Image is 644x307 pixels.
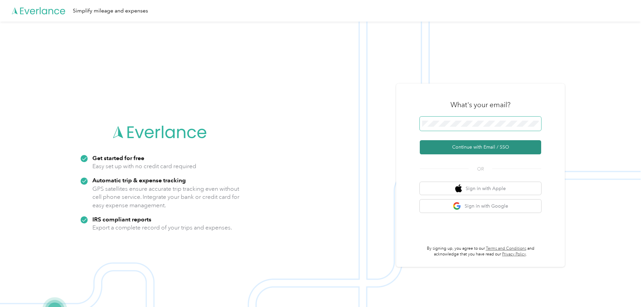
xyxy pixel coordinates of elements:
[420,246,541,257] p: By signing up, you agree to our and acknowledge that you have read our .
[420,199,541,213] button: google logoSign in with Google
[455,184,462,193] img: apple logo
[92,223,232,232] p: Export a complete record of your trips and expenses.
[486,246,526,251] a: Terms and Conditions
[469,165,492,173] span: OR
[92,185,240,210] p: GPS satellites ensure accurate trip tracking even without cell phone service. Integrate your bank...
[92,154,144,161] strong: Get started for free
[420,182,541,195] button: apple logoSign in with Apple
[420,140,541,154] button: Continue with Email / SSO
[450,100,510,110] h3: What's your email?
[92,162,196,171] p: Easy set up with no credit card required
[92,177,186,184] strong: Automatic trip & expense tracking
[92,216,151,223] strong: IRS compliant reports
[73,7,148,15] div: Simplify mileage and expenses
[453,202,461,210] img: google logo
[502,252,526,257] a: Privacy Policy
